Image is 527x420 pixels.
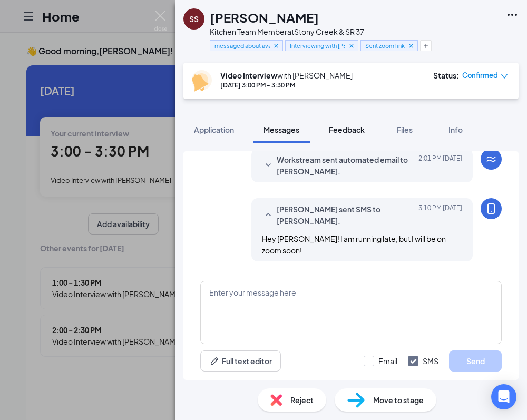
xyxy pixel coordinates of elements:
[348,42,355,50] svg: Cross
[449,350,502,372] button: Send
[418,203,462,227] span: [DATE] 3:10 PM
[397,125,413,134] span: Files
[418,154,462,177] span: [DATE] 2:01 PM
[210,26,418,37] div: Kitchen Team Member at Stony Creek & SR 37
[420,40,432,51] button: Plus
[407,42,415,50] svg: Cross
[200,350,281,372] button: Full text editorPen
[329,125,365,134] span: Feedback
[491,384,516,409] div: Open Intercom Messenger
[210,8,319,26] h1: [PERSON_NAME]
[433,70,459,81] div: Status :
[423,43,429,49] svg: Plus
[220,71,277,80] b: Video Interview
[365,41,405,50] span: Sent zoom link
[448,125,463,134] span: Info
[485,202,497,215] svg: MobileSms
[485,153,497,165] svg: WorkstreamLogo
[209,356,220,366] svg: Pen
[263,125,299,134] span: Messages
[501,73,508,80] span: down
[277,203,415,227] span: [PERSON_NAME] sent SMS to [PERSON_NAME].
[189,14,199,24] div: SS
[214,41,270,50] span: messaged about availability
[373,394,424,406] span: Move to stage
[462,70,498,81] span: Confirmed
[220,81,353,90] div: [DATE] 3:00 PM - 3:30 PM
[272,42,280,50] svg: Cross
[277,154,415,177] span: Workstream sent automated email to [PERSON_NAME].
[290,394,314,406] span: Reject
[262,234,446,255] span: Hey [PERSON_NAME]! I am running late, but I will be on zoom soon!
[290,41,345,50] span: Interviewing with [PERSON_NAME]
[194,125,234,134] span: Application
[262,209,275,221] svg: SmallChevronUp
[262,159,275,172] svg: SmallChevronDown
[506,8,519,21] svg: Ellipses
[220,70,353,81] div: with [PERSON_NAME]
